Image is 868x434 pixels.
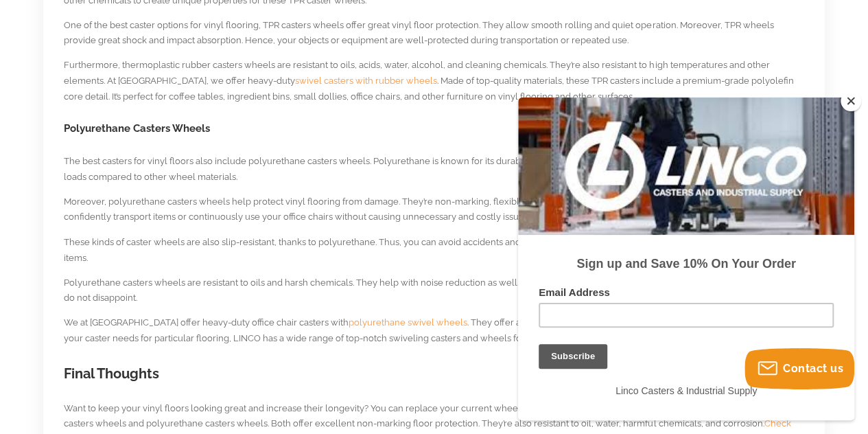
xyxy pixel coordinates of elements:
button: Contact us [744,348,854,389]
h2: Final Thoughts [64,363,804,383]
h3: Polyurethane Casters Wheels [64,122,804,137]
p: Furthermore, thermoplastic rubber casters wheels are resistant to oils, acids, water, alcohol, an... [64,58,804,104]
p: We at [GEOGRAPHIC_DATA] offer heavy-duty office chair casters with . They offer an electro-coated... [64,315,804,346]
button: Close [841,91,861,111]
a: swivel casters with rubber wheels [295,76,437,86]
p: One of the best caster options for vinyl flooring, TPR casters wheels offer great vinyl floor pro... [64,18,804,49]
label: Email Address [21,189,316,205]
span: Contact us [783,362,843,375]
a: polyurethane swivel wheels [349,317,467,327]
p: Moreover, polyurethane casters wheels help protect vinyl flooring from damage. They’re non-markin... [64,194,804,226]
input: Subscribe [21,247,89,271]
p: The best casters for vinyl floors also include polyurethane casters wheels. Polyurethane is known... [64,154,804,185]
span: Linco Casters & Industrial Supply [97,288,239,299]
p: Polyurethane casters wheels are resistant to oils and harsh chemicals. They help with noise reduc... [64,275,804,306]
strong: Sign up and Save 10% On Your Order [58,159,277,173]
p: These kinds of caster wheels are also slip-resistant, thanks to polyurethane. Thus, you can avoid... [64,234,804,266]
